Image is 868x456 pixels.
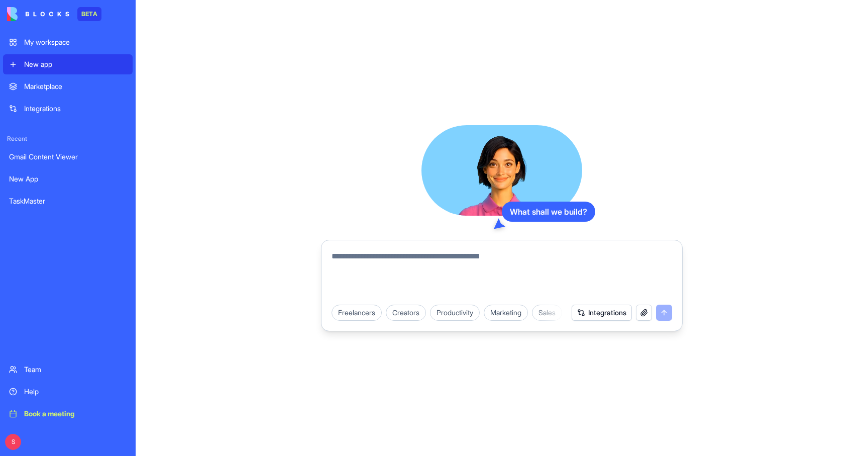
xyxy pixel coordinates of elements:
[3,404,133,424] a: Book a meeting
[430,305,480,321] div: Productivity
[5,434,21,450] span: S
[77,7,101,21] div: BETA
[24,409,127,419] div: Book a meeting
[24,37,127,47] div: My workspace
[484,305,528,321] div: Marketing
[24,387,127,397] div: Help
[3,169,133,189] a: New App
[502,202,595,222] div: What shall we build?
[24,364,127,375] div: Team
[3,359,133,380] a: Team
[9,196,127,206] div: TaskMaster
[7,7,69,21] img: logo
[532,305,562,321] div: Sales
[3,32,133,52] a: My workspace
[3,99,133,119] a: Integrations
[3,191,133,211] a: TaskMaster
[386,305,426,321] div: Creators
[9,152,127,162] div: Gmail Content Viewer
[24,59,127,69] div: New app
[3,147,133,167] a: Gmail Content Viewer
[24,104,127,114] div: Integrations
[9,174,127,184] div: New App
[332,305,382,321] div: Freelancers
[24,81,127,92] div: Marketplace
[3,76,133,97] a: Marketplace
[3,382,133,402] a: Help
[3,54,133,74] a: New app
[7,7,101,21] a: BETA
[572,305,632,321] button: Integrations
[3,135,133,143] span: Recent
